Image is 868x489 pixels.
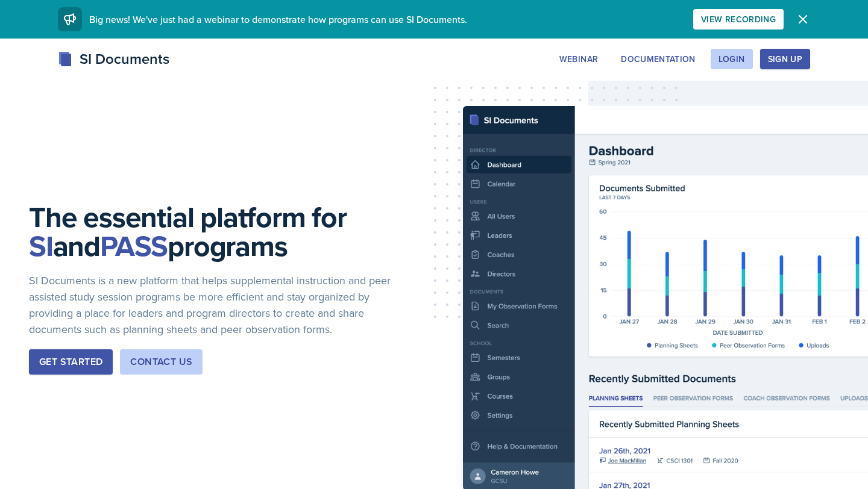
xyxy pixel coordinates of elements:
[120,349,203,375] button: Contact Us
[89,13,467,26] span: Big news! We've just had a webinar to demonstrate how programs can use SI Documents.
[760,49,810,69] button: Sign Up
[39,355,102,369] div: Get Started
[719,54,745,64] div: Login
[559,54,598,64] div: Webinar
[552,49,606,69] button: Webinar
[29,349,113,375] button: Get Started
[58,48,169,70] div: SI Documents
[613,49,703,69] button: Documentation
[130,355,192,369] div: Contact Us
[711,49,753,69] button: Login
[701,14,776,24] div: View Recording
[768,54,802,64] div: Sign Up
[693,9,784,30] button: View Recording
[621,54,696,64] div: Documentation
